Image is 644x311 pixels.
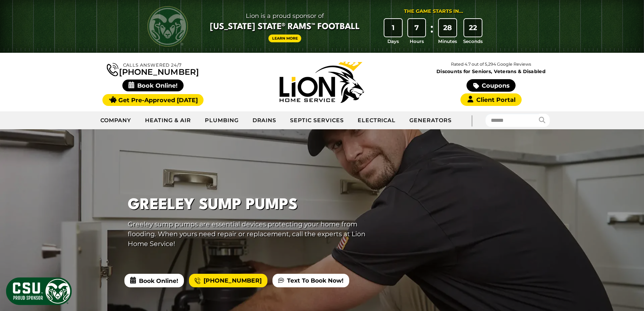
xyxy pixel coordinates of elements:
span: [US_STATE] State® Rams™ Football [210,21,360,33]
div: 1 [384,19,402,37]
div: 28 [439,19,456,37]
a: Client Portal [460,93,521,106]
span: Lion is a proud sponsor of [210,10,360,21]
span: Minutes [438,38,457,45]
span: Hours [410,38,424,45]
h1: Greeley Sump Pumps [128,194,374,217]
img: CSU Rams logo [147,6,188,47]
div: 7 [408,19,426,37]
span: Discounts for Seniors, Veterans & Disabled [408,69,574,74]
span: Book Online! [124,274,184,287]
span: Days [387,38,399,45]
a: Heating & Air [138,112,198,129]
a: Electrical [351,112,403,129]
a: Company [94,112,139,129]
a: Plumbing [198,112,246,129]
img: Lion Home Service [280,62,364,103]
a: Generators [403,112,458,129]
p: Rated 4.7 out of 5,294 Google Reviews [406,61,575,68]
a: Drains [246,112,284,129]
a: Septic Services [283,112,351,129]
div: | [458,111,485,129]
img: CSU Sponsor Badge [5,276,73,306]
span: Book Online! [122,80,184,91]
a: Learn More [268,35,302,42]
a: Coupons [467,79,515,92]
p: Greeley sump pumps are essential devices protecting your home from flooding. When yours need repa... [128,219,374,248]
a: Get Pre-Approved [DATE] [102,94,204,106]
a: [PHONE_NUMBER] [189,274,267,287]
a: Text To Book Now! [272,274,349,287]
div: The Game Starts in... [404,8,463,15]
div: : [428,19,435,45]
div: 22 [464,19,482,37]
a: [PHONE_NUMBER] [107,62,199,76]
span: Seconds [463,38,483,45]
